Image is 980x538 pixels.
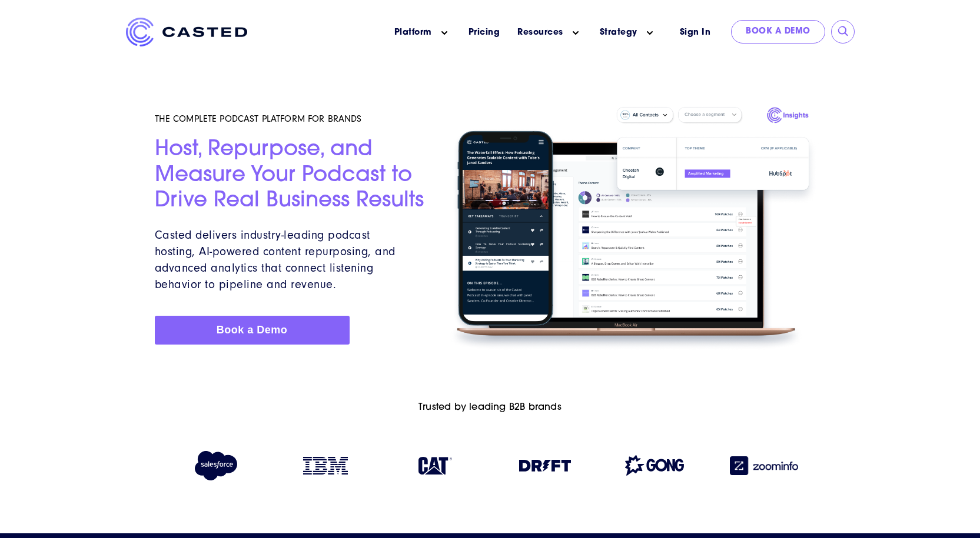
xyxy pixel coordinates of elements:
a: Book a Demo [155,316,350,345]
a: Pricing [469,26,500,39]
img: Zoominfo logo [730,456,798,475]
h2: Host, Repurpose, and Measure Your Podcast to Drive Real Business Results [155,138,426,214]
img: Gong logo [625,455,684,476]
span: Book a Demo [217,324,288,336]
a: Sign In [665,20,726,45]
img: IBM logo [303,457,348,474]
img: Salesforce logo [190,451,242,480]
img: Caterpillar logo [418,457,452,474]
a: Strategy [600,26,637,39]
h5: THE COMPLETE PODCAST PLATFORM FOR BRANDS [155,113,426,125]
input: Submit [838,26,849,38]
img: Homepage Hero [440,101,826,356]
span: Casted delivers industry-leading podcast hosting, AI-powered content repurposing, and advanced an... [155,228,396,291]
a: Platform [394,26,432,39]
img: Casted_Logo_Horizontal_FullColor_PUR_BLUE [126,18,247,46]
a: Resources [517,26,563,39]
img: Drift logo [519,460,571,472]
h6: Trusted by leading B2B brands [155,402,826,413]
a: Book a Demo [731,20,825,44]
nav: Main menu [265,18,665,48]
